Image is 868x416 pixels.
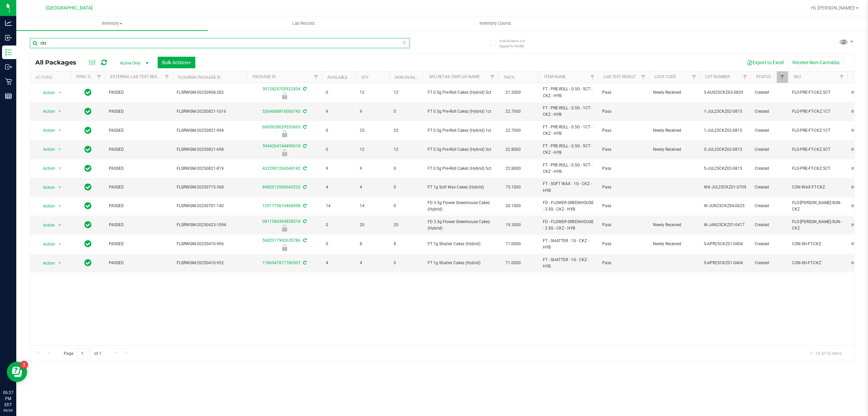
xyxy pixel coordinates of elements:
[109,260,169,266] span: PASSED
[704,89,747,96] span: 5-AUG25CKZ03-0829
[394,184,419,191] span: 0
[653,127,696,134] span: Newly Received
[326,184,352,191] span: 4
[792,108,843,115] span: FLO-PRE-FT-CKZ.1CT
[109,184,169,191] span: PASSED
[84,126,92,135] span: In Sync
[543,257,594,270] span: FT - SHATTER - 1G - CKZ - HYB
[5,20,12,26] inline-svg: Analytics
[177,89,243,96] span: FLSRWGM-20250908-282
[502,201,524,211] span: 20.1000
[56,183,64,192] span: select
[327,75,348,80] a: Available
[177,241,243,247] span: FLSRWGM-20250410-906
[177,127,243,134] span: FLSRWGM-20250821-994
[5,78,12,85] inline-svg: Retail
[638,71,649,83] a: Filter
[94,71,105,83] a: Filter
[394,89,419,96] span: 12
[158,57,195,68] button: Bulk Actions
[543,105,594,118] span: FT - PRE-ROLL - 0.5G - 1CT - CKZ - HYB
[543,143,594,156] span: FT - PRE-ROLL - 0.5G - 5CT - CKZ - HYB
[246,130,323,137] div: Newly Received
[37,88,55,97] span: Action
[689,71,700,83] a: Filter
[504,75,515,80] a: THC%
[262,166,300,171] a: 4322901266540142
[262,87,300,91] a: 3012425705922434
[262,203,300,208] a: 1291775610468098
[602,222,645,228] span: Pass
[502,126,524,135] span: 22.7000
[792,200,843,213] span: FLO-[PERSON_NAME]-SUN-CKZ
[109,127,169,134] span: PASSED
[704,146,747,153] span: 5-JUL25CKZ02-0815
[704,108,747,115] span: 1-JUL25CKZ02-0815
[704,127,747,134] span: 1-JUL25CKZ02-0815
[109,89,169,96] span: PASSED
[56,88,64,97] span: select
[792,89,843,96] span: FLO-PRE-FT-CKZ.5CT
[110,74,163,79] a: External Lab Test Result
[602,184,645,191] span: Pass
[262,125,300,129] a: 6005628029555665
[109,108,169,115] span: PASSED
[653,222,696,228] span: Newly Received
[283,20,324,26] span: Lab Results
[246,225,323,232] div: Newly Received
[37,220,55,230] span: Action
[177,146,243,153] span: FLSRWGM-20250821-698
[5,49,12,56] inline-svg: Inventory
[7,362,27,382] iframe: Resource center
[428,200,494,213] span: FD 3.5g Flower Greenhouse Cakez (Hybrid)
[84,258,92,268] span: In Sync
[394,165,419,172] span: 0
[793,74,801,79] a: SKU
[811,5,855,11] span: Hi, [PERSON_NAME]!
[360,165,386,172] span: 9
[177,203,243,209] span: FLSRWGM-20250701-140
[5,93,12,100] inline-svg: Reports
[792,165,843,172] span: FLO-PRE-FT-CKZ.5CT
[428,260,494,266] span: FT 1g Shatter Cakez (Hybrid)
[84,201,92,211] span: In Sync
[56,220,64,230] span: select
[84,239,92,249] span: In Sync
[653,241,696,247] span: Newly Received
[326,222,352,228] span: 0
[302,109,307,114] span: Sync from Compliance System
[792,260,843,266] span: CON-SH-FT-CKZ
[836,71,847,83] a: Filter
[76,74,102,79] a: Sync Status
[399,16,591,31] a: Inventory Counts
[502,239,524,249] span: 71.0000
[429,74,480,79] a: Sku Retail Display Name
[37,183,55,192] span: Action
[792,127,843,134] span: FLO-PRE-FT-CKZ.1CT
[302,185,307,189] span: Sync from Compliance System
[5,64,12,70] inline-svg: Outbound
[543,124,594,137] span: FT - PRE-ROLL - 0.5G - 1CT - CKZ - HYB
[37,107,55,116] span: Action
[543,238,594,251] span: FT - SHATTER - 1G - CKZ - HYB
[394,222,419,228] span: 20
[360,222,386,228] span: 20
[602,241,645,247] span: Pass
[5,34,12,41] inline-svg: Inbound
[302,203,307,208] span: Sync from Compliance System
[302,87,307,91] span: Sync from Compliance System
[37,126,55,135] span: Action
[502,164,524,174] span: 22.8000
[109,165,169,172] span: PASSED
[428,219,494,232] span: FD 3.5g Flower Greenhouse Cakez (Hybrid)
[602,203,645,209] span: Pass
[56,126,64,135] span: select
[177,184,243,191] span: FLSRWGM-20250715-368
[653,89,696,96] span: Newly Received
[177,165,243,172] span: FLSRWGM-20250821-819
[109,203,169,209] span: PASSED
[84,88,92,97] span: In Sync
[428,89,494,96] span: FT 0.5g Pre-Roll Cakez (Hybrid) 5ct
[302,144,307,148] span: Sync from Compliance System
[46,5,93,11] span: [GEOGRAPHIC_DATA]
